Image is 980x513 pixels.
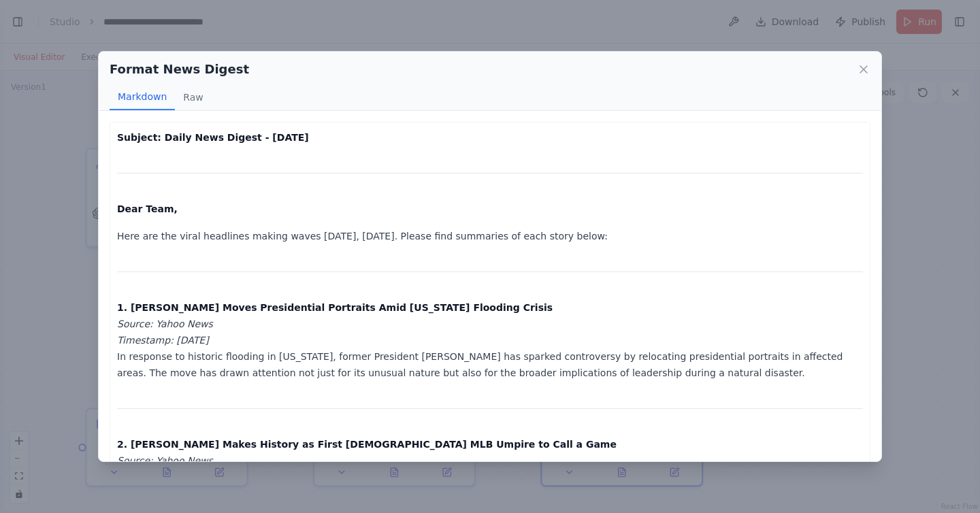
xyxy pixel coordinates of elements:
[117,455,213,466] em: Source: Yahoo News
[117,439,617,450] strong: 2. [PERSON_NAME] Makes History as First [DEMOGRAPHIC_DATA] MLB Umpire to Call a Game
[117,228,863,244] p: Here are the viral headlines making waves [DATE], [DATE]. Please find summaries of each story below:
[117,132,309,143] strong: Subject: Daily News Digest - [DATE]
[117,302,553,313] strong: 1. [PERSON_NAME] Moves Presidential Portraits Amid [US_STATE] Flooding Crisis
[117,299,863,381] p: In response to historic flooding in [US_STATE], former President [PERSON_NAME] has sparked contro...
[117,203,178,214] strong: Dear Team,
[110,60,249,79] h2: Format News Digest
[110,84,175,110] button: Markdown
[117,335,209,346] em: Timestamp: [DATE]
[117,318,213,329] em: Source: Yahoo News
[175,84,211,110] button: Raw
